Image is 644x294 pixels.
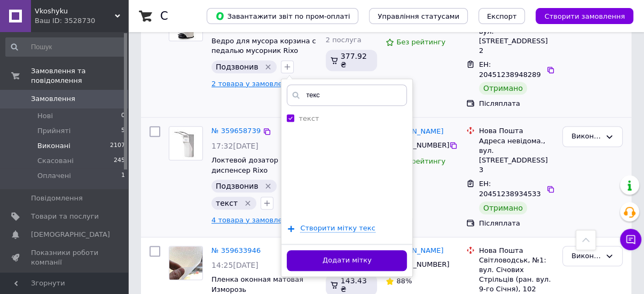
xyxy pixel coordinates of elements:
[35,16,128,26] div: Ваш ID: 3528730
[571,251,601,262] div: Виконано
[479,60,541,79] span: ЕН: 20451238948289
[536,8,633,24] button: Створити замовлення
[211,216,293,224] span: 4 товара у замовленні
[37,141,70,151] span: Виконані
[37,171,71,181] span: Оплачені
[211,142,258,150] span: 17:32[DATE]
[326,50,378,71] div: 377.92 ₴
[35,6,115,16] span: Vkoshyku
[121,126,125,136] span: 5
[287,84,407,106] input: Напишіть назву мітки
[544,12,625,20] span: Створити замовлення
[396,277,412,285] span: 88%
[571,131,601,142] div: Виконано
[211,216,306,224] a: 4 товара у замовленні
[211,127,261,135] a: № 359658739
[37,111,53,121] span: Нові
[216,182,258,190] span: Подзвонив
[169,126,203,160] a: Фото товару
[114,156,125,166] span: 245
[121,111,125,121] span: 0
[207,8,358,24] button: Завантажити звіт по пром-оплаті
[37,156,74,166] span: Скасовані
[479,17,554,56] div: Адреса невідома., вул. [STREET_ADDRESS] 2
[216,199,238,207] span: текст
[479,202,527,214] div: Отримано
[31,94,75,104] span: Замовлення
[378,12,459,20] span: Управління статусами
[479,219,554,228] div: Післяплата
[160,10,269,22] h1: Список замовлень
[169,127,202,160] img: Фото товару
[211,37,316,75] a: Ведро для мусора корзина с педалью мусорник Rixo Solido PB112W 12 л белая Италия
[31,230,110,239] span: [DEMOGRAPHIC_DATA]
[299,114,319,122] label: текст
[31,212,99,221] span: Товари та послуги
[479,180,541,198] span: ЕН: 20451238934533
[5,37,126,57] input: Пошук
[121,171,125,181] span: 1
[211,80,293,88] span: 2 товара у замовленні
[31,194,83,203] span: Повідомлення
[211,246,261,254] a: № 359633946
[264,63,272,71] svg: Видалити мітку
[211,261,258,269] span: 14:25[DATE]
[383,138,449,152] div: [PHONE_NUMBER]
[386,246,443,256] a: [PERSON_NAME]
[211,275,303,293] a: Пленка оконная матовая Изморозь
[216,63,258,71] span: Подзвонив
[396,38,445,46] span: Без рейтингу
[479,126,554,136] div: Нова Пошта
[31,66,128,86] span: Замовлення та повідомлення
[386,127,443,137] a: [PERSON_NAME]
[264,182,272,190] svg: Видалити мітку
[479,136,554,175] div: Адреса невідома., вул. [STREET_ADDRESS] 3
[37,126,70,136] span: Прийняті
[479,82,527,95] div: Отримано
[396,157,445,165] span: Без рейтингу
[300,224,375,233] span: Створити мітку текс
[369,8,468,24] button: Управління статусами
[169,246,202,280] img: Фото товару
[326,36,362,44] span: 2 послуга
[215,11,350,21] span: Завантажити звіт по пром-оплаті
[211,156,317,214] a: Локтевой дозатор диспенсер Rixo [PERSON_NAME] S024W настенный для антисептика и жидкого мыла 1000...
[478,8,525,24] button: Експорт
[287,250,407,271] button: Додати мітку
[479,246,554,256] div: Нова Пошта
[110,141,125,151] span: 2107
[31,248,99,267] span: Показники роботи компанії
[487,12,517,20] span: Експорт
[525,12,633,20] a: Створити замовлення
[169,246,203,280] a: Фото товару
[620,229,641,250] button: Чат з покупцем
[211,80,306,88] a: 2 товара у замовленні
[244,199,252,207] svg: Видалити мітку
[479,99,554,109] div: Післяплата
[383,258,449,272] div: [PHONE_NUMBER]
